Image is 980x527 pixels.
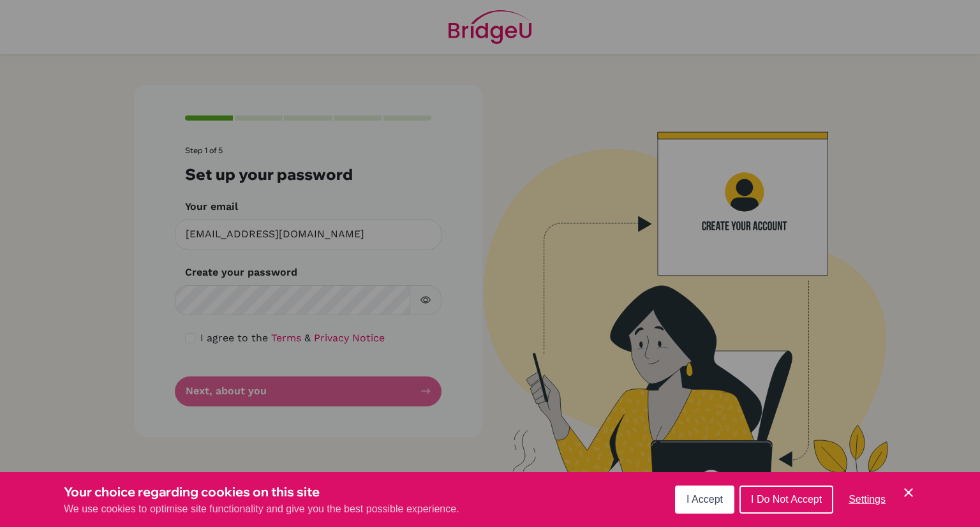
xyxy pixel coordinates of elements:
[64,501,459,517] p: We use cookies to optimise site functionality and give you the best possible experience.
[64,482,459,501] h3: Your choice regarding cookies on this site
[751,494,822,505] span: I Do Not Accept
[675,486,734,514] button: I Accept
[901,485,916,500] button: Save and close
[849,494,886,505] span: Settings
[687,494,723,505] span: I Accept
[838,487,896,512] button: Settings
[739,486,833,514] button: I Do Not Accept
